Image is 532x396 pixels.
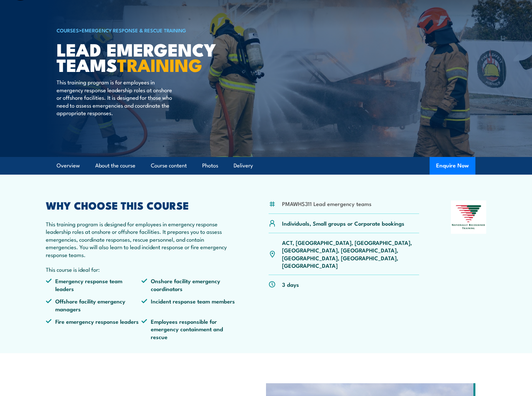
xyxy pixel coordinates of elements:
h1: Lead Emergency Teams [57,42,218,72]
li: Onshore facility emergency coordinators [141,277,237,292]
p: 3 days [282,281,299,288]
a: COURSES [57,26,79,34]
img: Nationally Recognised Training logo. [451,200,486,234]
li: Employees responsible for emergency containment and rescue [141,318,237,340]
strong: TRAINING [117,51,202,78]
a: Delivery [234,157,253,174]
a: Course content [151,157,187,174]
p: This course is ideal for: [46,266,237,273]
li: Incident response team members [141,297,237,313]
button: Enquire Now [430,157,475,175]
p: This training program is designed for employees in emergency response leadership roles at onshore... [46,220,237,258]
p: ACT, [GEOGRAPHIC_DATA], [GEOGRAPHIC_DATA], [GEOGRAPHIC_DATA], [GEOGRAPHIC_DATA], [GEOGRAPHIC_DATA... [282,239,419,269]
li: Fire emergency response leaders [46,318,141,340]
a: Emergency Response & Rescue Training [82,26,186,34]
a: Photos [202,157,218,174]
li: Emergency response team leaders [46,277,141,292]
h2: WHY CHOOSE THIS COURSE [46,200,237,210]
h6: > [57,26,218,34]
li: Offshore facility emergency managers [46,297,141,313]
li: PMAWHS311 Lead emergency teams [282,200,371,207]
a: About the course [95,157,135,174]
a: Overview [57,157,80,174]
p: Individuals, Small groups or Corporate bookings [282,219,404,227]
p: This training program is for employees in emergency response leadership roles at onshore or offsh... [57,78,176,116]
